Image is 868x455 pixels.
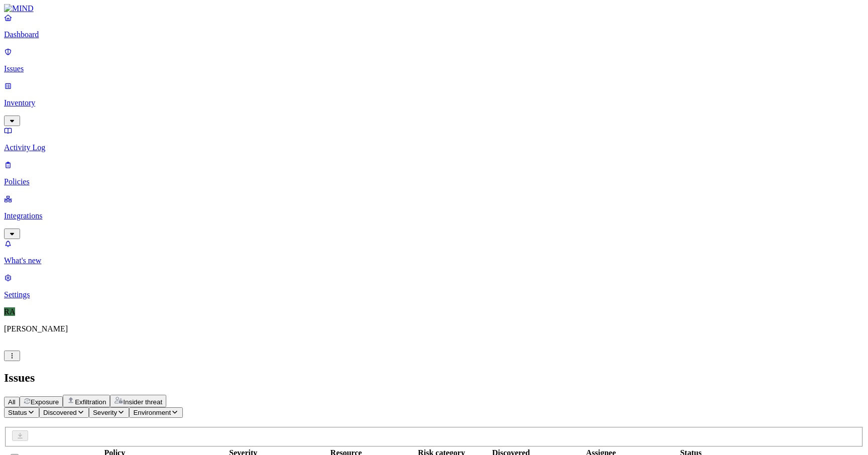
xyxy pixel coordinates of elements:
[123,398,162,406] span: Insider threat
[4,30,864,39] p: Dashboard
[133,409,171,416] span: Environment
[93,409,117,416] span: Severity
[4,177,864,186] p: Policies
[4,13,864,39] a: Dashboard
[4,64,864,73] p: Issues
[4,307,15,316] span: RA
[4,273,864,299] a: Settings
[4,371,864,385] h2: Issues
[4,4,864,13] a: MIND
[4,126,864,152] a: Activity Log
[8,398,16,406] span: All
[4,4,34,13] img: MIND
[4,290,864,299] p: Settings
[4,239,864,265] a: What's new
[31,398,59,406] span: Exposure
[4,160,864,186] a: Policies
[4,98,864,107] p: Inventory
[4,81,864,125] a: Inventory
[4,256,864,265] p: What's new
[4,143,864,152] p: Activity Log
[4,194,864,238] a: Integrations
[8,409,27,416] span: Status
[43,409,77,416] span: Discovered
[75,398,106,406] span: Exfiltration
[4,211,864,220] p: Integrations
[4,324,864,333] p: [PERSON_NAME]
[4,47,864,73] a: Issues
